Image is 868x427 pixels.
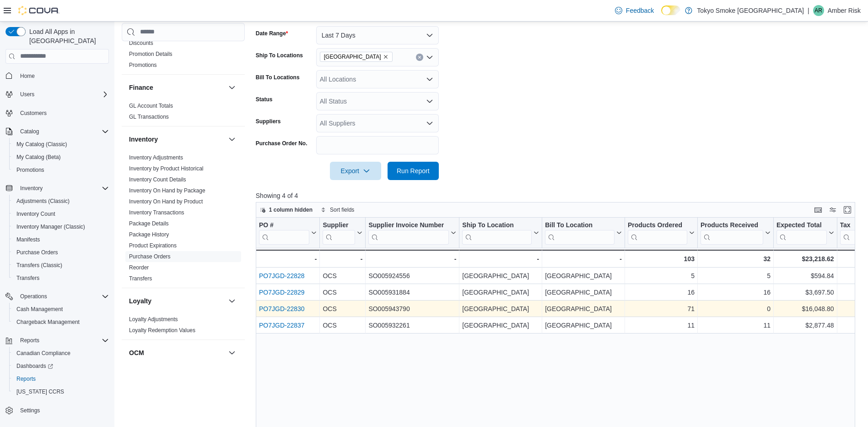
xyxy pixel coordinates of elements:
button: My Catalog (Classic) [9,138,113,151]
a: Inventory by Product Historical [129,165,204,172]
div: Discounts & Promotions [122,38,245,74]
span: Cash Management [13,304,109,315]
button: Manifests [9,233,113,246]
span: [US_STATE] CCRS [16,388,64,395]
span: Reports [16,375,36,383]
button: Canadian Compliance [9,347,113,360]
a: Cash Management [13,304,66,315]
span: Transfers [13,273,109,284]
button: Inventory [16,183,46,194]
a: Dashboards [13,361,57,372]
span: Inventory On Hand by Package [129,187,205,194]
a: Transfers [13,273,43,284]
a: PO7JGD-22837 [259,322,305,329]
label: Purchase Order No. [256,140,307,147]
button: OCM [129,348,225,357]
a: Loyalty Adjustments [129,316,178,323]
div: 11 [628,320,695,331]
span: Catalog [20,128,39,135]
a: Promotions [129,62,157,68]
span: Loyalty Redemption Values [129,327,195,334]
span: My Catalog (Beta) [16,153,61,161]
button: Customers [2,106,113,120]
span: Home [16,70,109,82]
button: Open list of options [426,98,433,105]
button: Expected Total [776,221,834,244]
span: Settings [20,407,40,414]
span: Dashboards [13,361,109,372]
a: PO7JGD-22829 [259,289,305,296]
a: Inventory Count [13,208,59,219]
span: Operations [20,293,47,300]
a: Reports [13,373,39,384]
button: Inventory Count [9,208,113,220]
div: 16 [628,287,695,298]
button: Enter fullscreen [842,204,853,215]
div: 11 [701,320,771,331]
span: Adjustments (Classic) [16,197,70,205]
label: Suppliers [256,118,281,125]
a: Manifests [13,234,43,245]
button: Supplier Invoice Number [368,221,456,244]
a: GL Transactions [129,114,169,120]
button: Adjustments (Classic) [9,195,113,208]
div: [GEOGRAPHIC_DATA] [545,303,622,314]
span: Operations [16,291,109,302]
span: Catalog [16,126,109,137]
button: Operations [2,290,113,303]
span: My Catalog (Classic) [13,139,109,150]
a: Purchase Orders [129,253,171,260]
button: Transfers (Classic) [9,259,113,272]
button: Open list of options [426,120,433,127]
button: Ship To Location [462,221,539,244]
a: My Catalog (Classic) [13,139,71,150]
div: $594.84 [776,270,834,281]
div: 71 [628,303,695,314]
button: OCM [226,347,237,358]
a: Dashboards [9,360,113,372]
span: Washington CCRS [13,386,109,397]
button: Catalog [16,126,43,137]
button: Users [2,88,113,101]
button: Reports [16,335,43,346]
div: Products Received [701,221,763,244]
div: Supplier Invoice Number [368,221,449,230]
span: Manifests [13,234,109,245]
a: Inventory Adjustments [129,154,183,161]
div: Loyalty [122,314,245,339]
span: Product Expirations [129,242,177,249]
a: Transfers (Classic) [13,260,66,271]
div: SO005931884 [368,287,456,298]
span: Loyalty Adjustments [129,316,178,323]
div: PO # [259,221,309,230]
a: Product Expirations [129,242,177,249]
label: Status [256,96,273,103]
span: Promotions [13,164,109,175]
button: [US_STATE] CCRS [9,385,113,398]
button: Loyalty [129,296,225,306]
span: Cash Management [16,306,63,313]
button: 1 column hidden [256,204,316,215]
span: North Bay Lakeshore [320,52,393,62]
span: My Catalog (Classic) [16,141,67,148]
button: Run Report [388,162,439,180]
a: My Catalog (Beta) [13,152,65,163]
a: Chargeback Management [13,317,83,328]
button: Bill To Location [545,221,622,244]
button: Chargeback Management [9,316,113,328]
span: Inventory Transactions [129,209,184,216]
button: Inventory Manager (Classic) [9,220,113,233]
button: Open list of options [426,76,433,83]
div: OCS [323,270,362,281]
span: Canadian Compliance [16,350,70,357]
button: Clear input [416,54,423,61]
span: AR [814,5,822,16]
div: [GEOGRAPHIC_DATA] [462,287,539,298]
button: Finance [226,82,237,93]
div: $16,048.80 [776,303,834,314]
span: Run Report [397,166,430,175]
a: Customers [16,108,50,119]
div: - [259,253,317,264]
span: Chargeback Management [16,318,80,326]
a: Transfers [129,275,152,282]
